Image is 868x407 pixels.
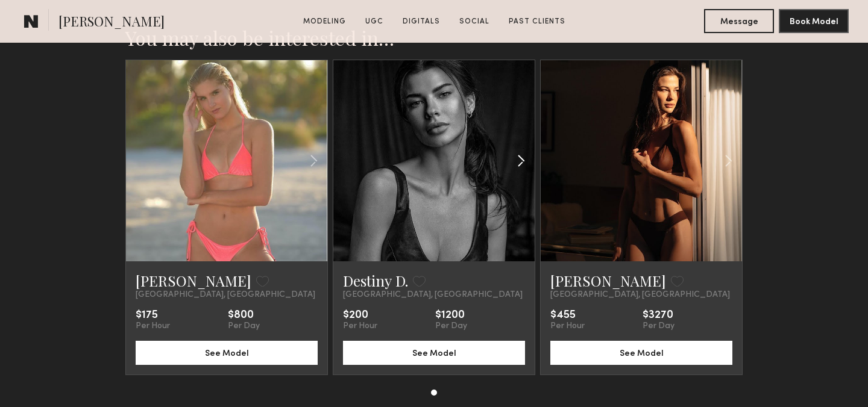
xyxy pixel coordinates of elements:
[136,347,318,358] a: See Model
[643,309,675,322] div: $3270
[298,16,351,27] a: Modeling
[343,309,377,322] div: $200
[343,290,523,300] span: [GEOGRAPHIC_DATA], [GEOGRAPHIC_DATA]
[550,271,666,290] a: [PERSON_NAME]
[343,271,408,290] a: Destiny D.
[704,9,774,33] button: Message
[58,12,165,33] span: [PERSON_NAME]
[343,341,525,365] button: See Model
[398,16,445,27] a: Digitals
[360,16,388,27] a: UGC
[228,309,260,322] div: $800
[550,290,730,300] span: [GEOGRAPHIC_DATA], [GEOGRAPHIC_DATA]
[779,16,849,26] a: Book Model
[454,16,494,27] a: Social
[343,347,525,358] a: See Model
[435,309,467,322] div: $1200
[550,309,585,322] div: $455
[504,16,570,27] a: Past Clients
[125,26,743,50] h2: You may also be interested in…
[228,322,260,331] div: Per Day
[136,271,251,290] a: [PERSON_NAME]
[136,290,315,300] span: [GEOGRAPHIC_DATA], [GEOGRAPHIC_DATA]
[435,322,467,331] div: Per Day
[136,341,318,365] button: See Model
[779,9,849,33] button: Book Model
[550,347,732,358] a: See Model
[550,341,732,365] button: See Model
[136,309,170,322] div: $175
[343,322,377,331] div: Per Hour
[136,322,170,331] div: Per Hour
[550,322,585,331] div: Per Hour
[643,322,675,331] div: Per Day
